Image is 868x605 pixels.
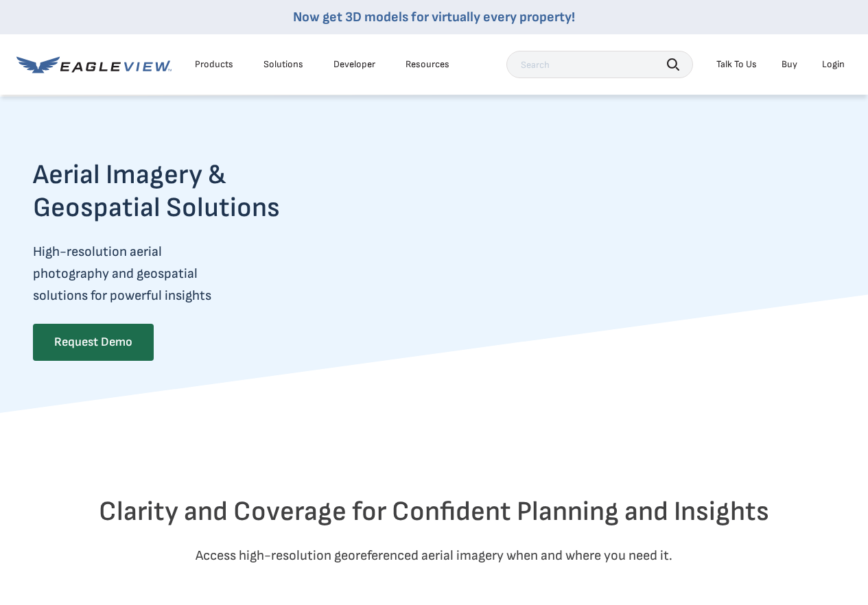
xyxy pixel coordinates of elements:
a: Now get 3D models for virtually every property! [293,9,575,25]
div: Products [195,58,233,71]
h2: Aerial Imagery & Geospatial Solutions [33,158,333,224]
div: Talk To Us [716,58,757,71]
h2: Clarity and Coverage for Confident Planning and Insights [33,495,836,528]
a: Buy [782,58,797,71]
p: High-resolution aerial photography and geospatial solutions for powerful insights [33,241,333,307]
div: Resources [406,58,449,71]
a: Request Demo [33,324,154,361]
div: Solutions [263,58,303,71]
input: Search [506,51,693,78]
a: Developer [333,58,375,71]
p: Access high-resolution georeferenced aerial imagery when and where you need it. [33,545,836,567]
div: Login [822,58,845,71]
